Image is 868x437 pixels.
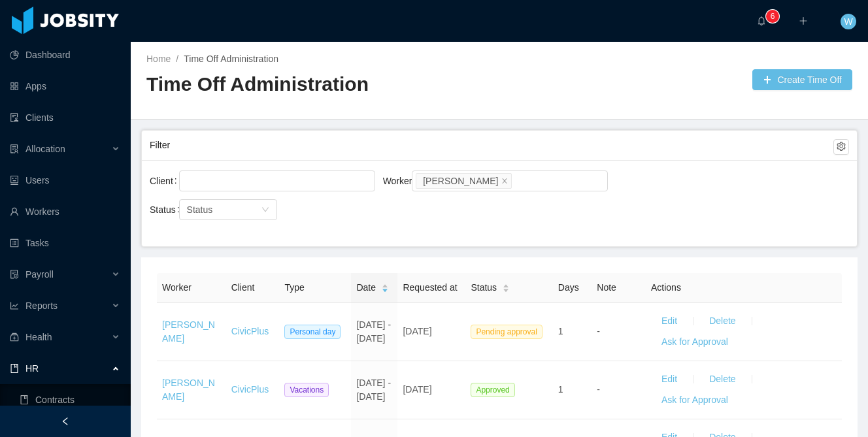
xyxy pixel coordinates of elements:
[502,282,510,291] div: Sort
[10,167,120,193] a: icon: robotUsers
[162,282,192,293] span: Worker
[766,10,779,23] sup: 6
[651,311,688,332] button: Edit
[651,282,681,293] span: Actions
[10,332,19,342] i: icon: medicine-box
[558,326,563,336] span: 1
[503,287,510,291] i: icon: caret-down
[356,281,376,295] span: Date
[597,282,616,293] span: Note
[514,173,522,189] input: Worker
[184,54,278,64] a: Time Off Administration
[597,384,600,395] span: -
[558,384,563,395] span: 1
[187,204,213,215] span: Status
[423,174,498,188] div: [PERSON_NAME]
[382,287,389,291] i: icon: caret-down
[146,71,499,98] h2: Time Off Administration
[10,199,120,225] a: icon: userWorkers
[403,384,431,395] span: [DATE]
[25,144,65,154] span: Allocation
[558,282,579,293] span: Days
[844,14,852,29] span: W
[10,301,19,310] i: icon: line-chart
[10,73,120,99] a: icon: appstoreApps
[471,325,542,339] span: Pending approval
[10,230,120,256] a: icon: profileTasks
[356,378,391,402] span: [DATE] - [DATE]
[231,282,255,293] span: Client
[25,332,52,342] span: Health
[381,282,389,291] div: Sort
[25,269,54,280] span: Payroll
[833,139,849,155] button: icon: setting
[10,364,19,373] i: icon: book
[183,173,190,189] input: Client
[176,54,178,64] span: /
[383,176,422,186] label: Worker
[10,105,120,131] a: icon: auditClients
[231,384,269,395] a: CivicPlus
[150,133,833,157] div: Filter
[150,204,185,215] label: Status
[471,383,514,397] span: Approved
[284,383,329,397] span: Vacations
[25,300,58,311] span: Reports
[651,369,688,390] button: Edit
[416,173,512,189] li: Agustin Maggi
[25,363,39,374] span: HR
[150,176,182,186] label: Client
[356,319,391,344] span: [DATE] - [DATE]
[10,270,19,279] i: icon: file-protect
[471,281,497,295] span: Status
[501,177,508,185] i: icon: close
[597,326,600,336] span: -
[20,387,120,413] a: icon: bookContracts
[403,282,457,293] span: Requested at
[261,206,269,215] i: icon: down
[403,326,431,336] span: [DATE]
[162,319,215,344] a: [PERSON_NAME]
[10,144,19,154] i: icon: solution
[651,390,739,411] button: Ask for Approval
[10,42,120,68] a: icon: pie-chartDashboard
[651,332,739,353] button: Ask for Approval
[162,378,215,402] a: [PERSON_NAME]
[752,69,852,90] button: icon: plusCreate Time Off
[699,369,746,390] button: Delete
[503,282,510,286] i: icon: caret-up
[699,311,746,332] button: Delete
[284,325,341,339] span: Personal day
[799,16,808,25] i: icon: plus
[284,282,304,293] span: Type
[146,54,171,64] a: Home
[231,326,269,336] a: CivicPlus
[771,10,775,23] p: 6
[757,16,766,25] i: icon: bell
[382,282,389,286] i: icon: caret-up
